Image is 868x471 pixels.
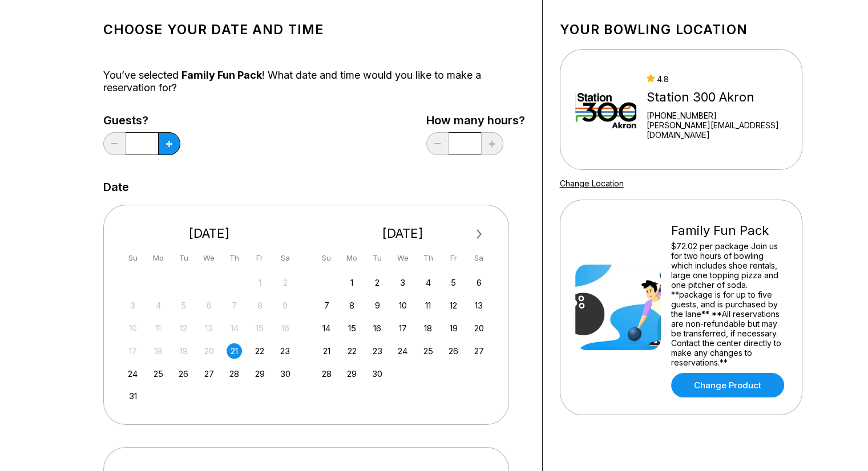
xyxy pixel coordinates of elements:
div: Choose Saturday, September 27th, 2025 [471,343,487,359]
div: You’ve selected ! What date and time would you like to make a reservation for? [103,69,525,94]
div: Mo [151,250,166,266]
div: Not available Friday, August 1st, 2025 [252,275,268,290]
div: We [395,250,410,266]
div: Not available Friday, August 15th, 2025 [252,320,268,336]
div: Choose Saturday, September 6th, 2025 [471,275,487,290]
div: Choose Monday, September 15th, 2025 [344,320,360,336]
div: Not available Wednesday, August 20th, 2025 [201,343,217,359]
a: [PERSON_NAME][EMAIL_ADDRESS][DOMAIN_NAME] [647,120,787,140]
img: Station 300 Akron [575,67,636,152]
div: Choose Wednesday, September 24th, 2025 [395,343,410,359]
div: Not available Tuesday, August 19th, 2025 [176,343,191,359]
div: Mo [344,250,360,266]
div: Choose Monday, August 25th, 2025 [151,366,166,381]
div: Choose Sunday, September 7th, 2025 [319,298,334,313]
div: Fr [446,250,461,266]
label: How many hours? [426,114,525,127]
h1: Your bowling location [560,22,802,38]
div: Choose Monday, September 8th, 2025 [344,298,360,313]
div: Choose Thursday, September 11th, 2025 [421,298,436,313]
div: Not available Saturday, August 2nd, 2025 [277,275,293,290]
div: Sa [471,250,487,266]
div: Choose Sunday, September 14th, 2025 [319,320,334,336]
div: Choose Tuesday, September 30th, 2025 [370,366,385,381]
label: Date [103,181,129,193]
div: Choose Saturday, September 20th, 2025 [471,320,487,336]
div: 4.8 [647,74,787,84]
div: Not available Monday, August 11th, 2025 [151,320,166,336]
img: Family Fun Pack [575,265,661,350]
div: Choose Tuesday, September 16th, 2025 [370,320,385,336]
div: Not available Sunday, August 3rd, 2025 [125,298,140,313]
div: Not available Wednesday, August 13th, 2025 [201,320,217,336]
div: Choose Friday, September 12th, 2025 [446,298,461,313]
div: Choose Thursday, September 25th, 2025 [421,343,436,359]
div: Not available Thursday, August 14th, 2025 [227,320,242,336]
div: Choose Wednesday, September 10th, 2025 [395,298,410,313]
div: Choose Monday, September 29th, 2025 [344,366,360,381]
div: Choose Saturday, August 30th, 2025 [277,366,293,381]
div: Not available Thursday, August 7th, 2025 [227,298,242,313]
div: Not available Saturday, August 9th, 2025 [277,298,293,313]
div: Choose Friday, September 19th, 2025 [446,320,461,336]
div: Choose Tuesday, August 26th, 2025 [176,366,191,381]
div: Choose Wednesday, September 17th, 2025 [395,320,410,336]
div: Not available Wednesday, August 6th, 2025 [201,298,217,313]
div: Not available Tuesday, August 12th, 2025 [176,320,191,336]
div: Choose Tuesday, September 9th, 2025 [370,298,385,313]
div: Choose Friday, September 5th, 2025 [446,275,461,290]
div: Th [421,250,436,266]
div: Not available Sunday, August 17th, 2025 [125,343,140,359]
div: Th [227,250,242,266]
div: [DATE] [121,226,298,241]
div: Choose Sunday, September 28th, 2025 [319,366,334,381]
div: Choose Saturday, September 13th, 2025 [471,298,487,313]
div: month 2025-09 [317,274,488,381]
div: Not available Tuesday, August 5th, 2025 [176,298,191,313]
div: Fr [252,250,268,266]
div: Not available Saturday, August 16th, 2025 [277,320,293,336]
div: Su [319,250,334,266]
div: Choose Wednesday, August 27th, 2025 [201,366,217,381]
div: Not available Friday, August 8th, 2025 [252,298,268,313]
div: Family Fun Pack [671,223,787,238]
div: Su [125,250,140,266]
div: Station 300 Akron [647,90,787,105]
div: Choose Thursday, August 21st, 2025 [227,343,242,359]
div: Choose Thursday, September 4th, 2025 [421,275,436,290]
div: Tu [370,250,385,266]
div: Choose Sunday, August 31st, 2025 [125,388,140,404]
a: Change Location [560,178,624,188]
div: Choose Tuesday, September 23rd, 2025 [370,343,385,359]
div: Choose Tuesday, September 2nd, 2025 [370,275,385,290]
div: Choose Friday, September 26th, 2025 [446,343,461,359]
div: Choose Thursday, September 18th, 2025 [421,320,436,336]
div: Choose Friday, August 29th, 2025 [252,366,268,381]
div: month 2025-08 [124,274,295,404]
div: Tu [176,250,191,266]
div: $72.02 per package Join us for two hours of bowling which includes shoe rentals, large one toppin... [671,241,787,367]
div: [PHONE_NUMBER] [647,111,787,120]
div: Choose Sunday, September 21st, 2025 [319,343,334,359]
div: Choose Wednesday, September 3rd, 2025 [395,275,410,290]
a: Change Product [671,373,784,397]
div: Sa [277,250,293,266]
div: Choose Monday, September 1st, 2025 [344,275,360,290]
div: Choose Monday, September 22nd, 2025 [344,343,360,359]
div: Not available Monday, August 18th, 2025 [151,343,166,359]
span: Family Fun Pack [181,69,262,81]
div: Choose Saturday, August 23rd, 2025 [277,343,293,359]
div: Not available Sunday, August 10th, 2025 [125,320,140,336]
div: Choose Friday, August 22nd, 2025 [252,343,268,359]
div: [DATE] [314,226,491,241]
h1: Choose your Date and time [103,22,525,38]
div: Not available Monday, August 4th, 2025 [151,298,166,313]
label: Guests? [103,114,180,127]
div: We [201,250,217,266]
div: Choose Thursday, August 28th, 2025 [227,366,242,381]
div: Choose Sunday, August 24th, 2025 [125,366,140,381]
button: Next Month [470,225,488,243]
